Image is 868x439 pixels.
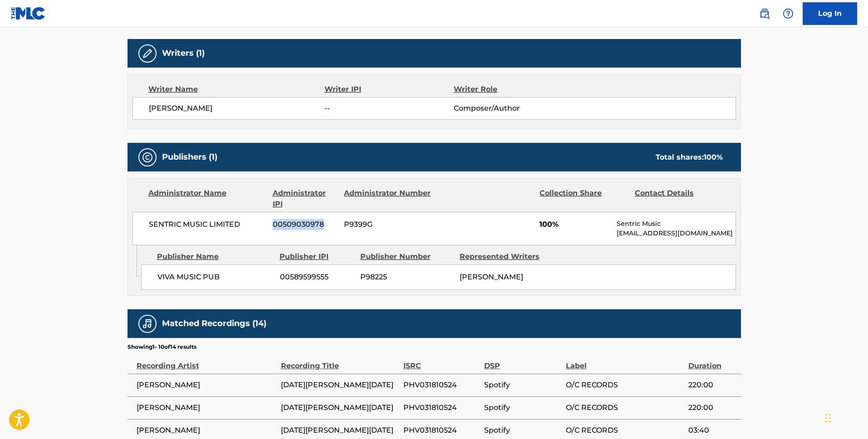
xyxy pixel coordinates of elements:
[157,251,273,262] div: Publisher Name
[273,188,337,210] div: Administrator IPI
[142,48,153,59] img: Writers
[137,425,276,436] span: [PERSON_NAME]
[142,318,153,329] img: Matched Recordings
[688,380,736,390] span: 220:00
[566,380,684,390] span: O/C RECORDS
[344,188,432,210] div: Administrator Number
[484,402,561,413] span: Spotify
[656,152,723,163] div: Total shares:
[484,351,561,371] div: DSP
[803,2,857,25] a: Log In
[823,395,868,439] iframe: Chat Widget
[162,318,266,329] h5: Matched Recordings (14)
[149,219,266,230] span: SENTRIC MUSIC LIMITED
[783,8,794,19] img: help
[281,425,399,436] span: [DATE][PERSON_NAME][DATE]
[460,251,552,262] div: Represented Writers
[324,103,453,114] span: --
[157,272,273,283] span: VIVA MUSIC PUB
[688,351,736,371] div: Duration
[281,380,399,390] span: [DATE][PERSON_NAME][DATE]
[566,351,684,371] div: Label
[280,272,353,283] span: 00589599555
[281,402,399,413] span: [DATE][PERSON_NAME][DATE]
[137,402,276,413] span: [PERSON_NAME]
[566,402,684,413] span: O/C RECORDS
[403,380,480,390] span: PHV031810524
[148,188,266,210] div: Administrator Name
[635,188,723,210] div: Contact Details
[137,351,276,371] div: Recording Artist
[11,7,46,20] img: MLC Logo
[704,153,723,161] span: 100 %
[403,402,480,413] span: PHV031810524
[688,402,736,413] span: 220:00
[149,103,325,114] span: [PERSON_NAME]
[454,103,571,114] span: Composer/Author
[148,84,325,95] div: Writer Name
[454,84,571,95] div: Writer Role
[566,425,684,436] span: O/C RECORDS
[162,152,217,162] h5: Publishers (1)
[617,219,735,229] p: Sentric Music
[403,351,480,371] div: ISRC
[281,351,399,371] div: Recording Title
[759,8,770,19] img: search
[162,48,205,59] h5: Writers (1)
[324,84,454,95] div: Writer IPI
[779,5,797,23] div: Help
[825,405,831,432] div: Drag
[128,343,196,351] p: Showing 1 - 10 of 14 results
[755,5,774,23] a: Public Search
[344,219,432,230] span: P9399G
[617,229,735,238] p: [EMAIL_ADDRESS][DOMAIN_NAME]
[403,425,480,436] span: PHV031810524
[539,219,610,230] span: 100%
[688,425,736,436] span: 03:40
[360,251,453,262] div: Publisher Number
[273,219,337,230] span: 00509030978
[484,380,561,390] span: Spotify
[484,425,561,436] span: Spotify
[137,380,276,390] span: [PERSON_NAME]
[460,273,523,281] span: [PERSON_NAME]
[539,188,628,210] div: Collection Share
[280,251,353,262] div: Publisher IPI
[142,152,153,163] img: Publishers
[360,272,453,283] span: P98225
